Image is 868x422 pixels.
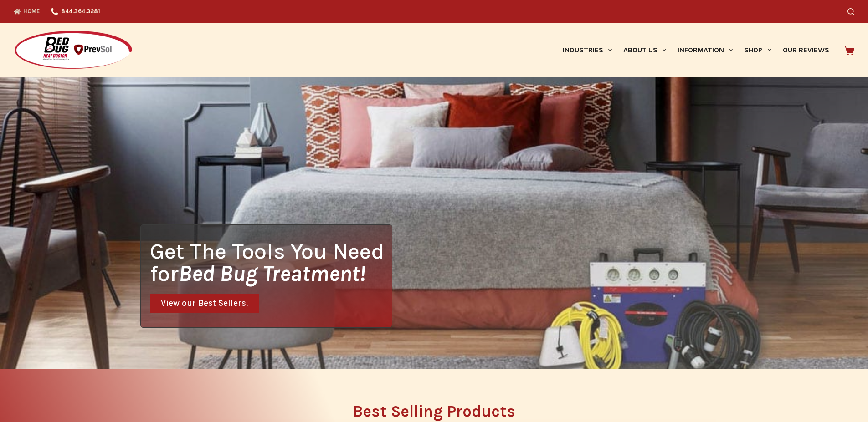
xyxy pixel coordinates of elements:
a: Shop [739,23,777,77]
a: Information [672,23,739,77]
a: View our Best Sellers! [150,294,259,313]
a: Industries [557,23,617,77]
span: View our Best Sellers! [161,299,248,308]
img: Prevsol/Bed Bug Heat Doctor [14,30,133,71]
h1: Get The Tools You Need for [150,240,392,285]
a: About Us [617,23,672,77]
nav: Primary [557,23,835,77]
button: Search [847,8,854,15]
h2: Best Selling Products [140,403,728,419]
a: Our Reviews [777,23,835,77]
i: Bed Bug Treatment! [179,260,365,286]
